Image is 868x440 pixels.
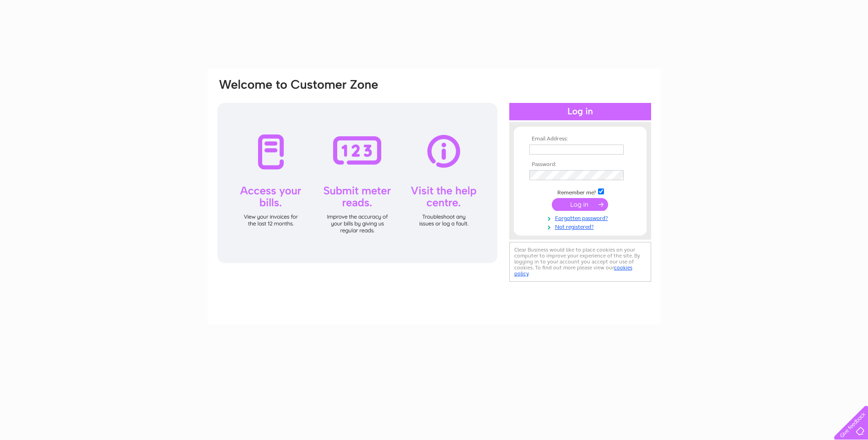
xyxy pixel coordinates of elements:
[514,264,632,277] a: cookies policy
[527,161,633,168] th: Password:
[509,242,651,282] div: Clear Business would like to place cookies on your computer to improve your experience of the sit...
[527,136,633,142] th: Email Address:
[529,213,633,222] a: Forgotten password?
[552,198,608,211] input: Submit
[529,222,633,231] a: Not registered?
[527,187,633,196] td: Remember me?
